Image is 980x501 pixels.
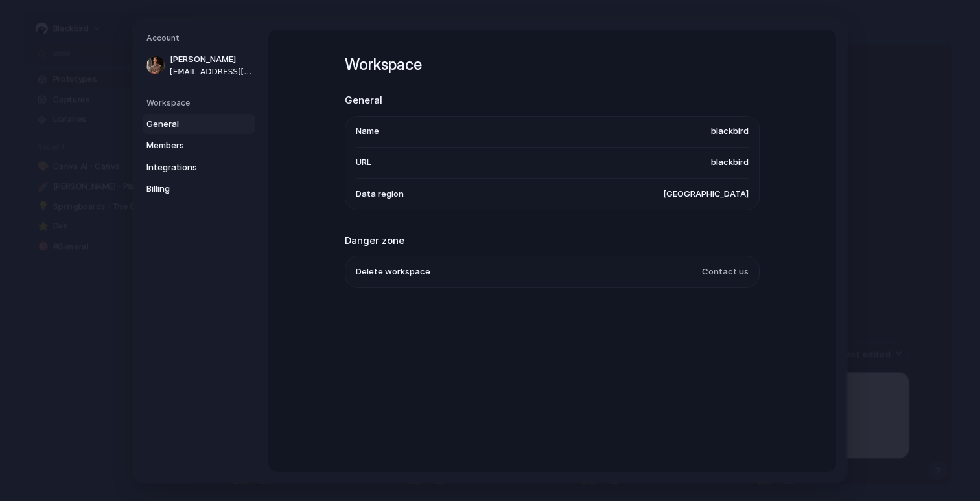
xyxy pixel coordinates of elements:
[146,183,229,195] span: Billing
[345,233,760,248] h2: Danger zone
[356,156,371,169] span: URL
[711,156,749,169] span: blackbird
[702,265,749,278] span: Contact us
[711,125,749,138] span: blackbird
[143,135,255,156] a: Members
[663,187,749,200] span: [GEOGRAPHIC_DATA]
[170,65,253,77] span: [EMAIL_ADDRESS][DOMAIN_NAME]
[143,157,255,177] a: Integrations
[345,93,760,108] h2: General
[146,32,255,44] h5: Account
[146,117,229,130] span: General
[143,113,255,134] a: General
[356,187,404,200] span: Data region
[146,96,255,108] h5: Workspace
[170,53,253,66] span: [PERSON_NAME]
[146,139,229,152] span: Members
[345,53,760,76] h1: Workspace
[356,125,379,138] span: Name
[356,265,430,278] span: Delete workspace
[146,161,229,173] span: Integrations
[143,179,255,199] a: Billing
[143,49,255,82] a: [PERSON_NAME][EMAIL_ADDRESS][DOMAIN_NAME]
